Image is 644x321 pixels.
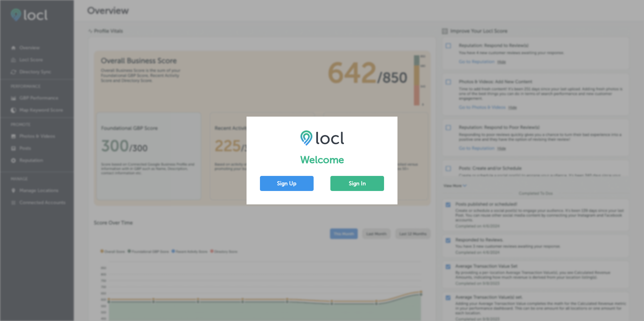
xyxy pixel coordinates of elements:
button: Sign In [330,176,384,191]
img: LOCL logo [300,130,344,145]
h1: Welcome [260,154,384,166]
button: Sign Up [260,176,314,191]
